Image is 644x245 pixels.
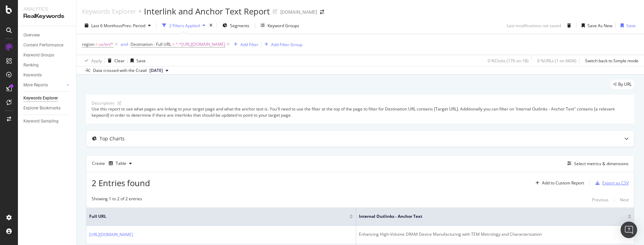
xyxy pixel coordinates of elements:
div: times [208,22,214,29]
div: 0 % URLs ( 1 on 660K ) [537,58,577,64]
div: Description: [92,100,115,106]
button: Clear [105,55,125,66]
span: Full URL [89,213,339,220]
div: Save [136,58,146,64]
div: RealKeywords [23,12,71,20]
button: Keyword Groups [258,20,302,31]
span: Last 6 Months [91,23,118,29]
span: = [95,41,98,47]
span: = [172,41,175,47]
div: Explorer Bookmarks [23,105,61,112]
div: 0 % Clicks ( 170 on 1B ) [488,58,529,64]
button: Table [106,158,135,169]
div: Save As New [588,23,612,29]
div: Keyword Sampling [23,118,59,125]
div: Keyword Groups [268,23,299,29]
div: Use this report to see what pages are linking to your target page and what the anchor text is. Yo... [92,106,629,118]
div: arrow-right-arrow-left [320,10,324,14]
button: Save [618,20,636,31]
span: Internal Outlinks - Anchor Text [359,213,617,220]
a: Ranking [23,62,71,69]
a: Keyword Groups [23,52,71,59]
div: Create [92,158,135,169]
a: Keyword Sampling [23,118,71,125]
span: By URL [618,82,632,86]
span: 2 Entries found [92,177,150,189]
div: Last modifications not saved [507,23,561,29]
div: Top Charts [100,135,125,142]
a: Keywords Explorer [23,95,71,102]
div: Overview [23,32,40,39]
button: Add to Custom Report [533,178,584,189]
div: Clear [114,58,125,64]
span: 2025 Jun. 24th [149,67,163,74]
div: Previous [592,197,609,203]
div: Save [626,23,636,29]
span: Destination - Full URL [131,41,171,47]
div: Keywords [23,72,42,79]
div: Add Filter [240,42,259,47]
div: 2 Filters Applied [169,23,200,29]
div: [DOMAIN_NAME] [280,9,317,15]
a: Overview [23,32,71,39]
button: Switch back to Simple mode [582,55,638,66]
div: Analytics [23,6,71,12]
button: Save As New [579,20,612,31]
div: Ranking [23,62,39,69]
a: Keywords Explorer [82,8,136,15]
div: Keywords Explorer [23,95,58,102]
div: Showing 1 to 2 of 2 entries [92,196,142,204]
button: Next [620,196,629,204]
div: Add to Custom Report [542,181,584,185]
span: vs Prev. Period [118,23,145,29]
button: Segments [220,20,252,31]
div: Select metrics & dimensions [574,161,629,167]
a: Keywords [23,72,71,79]
div: Add Filter Group [271,42,302,47]
div: Content Performance [23,42,63,49]
button: Add Filter [231,40,259,49]
button: and [121,41,128,47]
a: [URL][DOMAIN_NAME] [89,231,133,238]
div: Apply [91,58,102,64]
span: ^.*[URL][DOMAIN_NAME] [176,40,225,49]
div: Switch back to Simple mode [585,58,638,64]
button: Apply [82,55,102,66]
div: Keyword Groups [23,52,54,59]
div: legacy label [610,79,634,89]
span: Segments [230,23,249,29]
div: and [121,41,128,47]
button: Export as CSV [593,178,629,189]
button: 2 Filters Applied [159,20,208,31]
div: Table [116,161,126,166]
div: More Reports [23,82,48,89]
div: Open Intercom Messenger [621,222,637,238]
span: us/en/* [99,40,113,49]
button: Select metrics & dimensions [564,159,629,168]
button: Last 6 MonthsvsPrev. Period [82,20,154,31]
div: Interlink and Anchor Text Report [144,6,270,17]
a: Content Performance [23,42,71,49]
button: [DATE] [147,66,171,75]
a: More Reports [23,82,64,89]
div: Enhancing High-Volume DRAM Device Manufacturing with TEM Metrology and Characterization [359,231,631,237]
a: Explorer Bookmarks [23,105,71,112]
div: Data crossed with the Crawl [93,67,147,74]
div: Export as CSV [602,180,629,186]
button: Previous [592,196,609,204]
button: Add Filter Group [262,40,302,49]
button: Save [128,55,146,66]
span: region [82,41,94,47]
div: Next [620,197,629,203]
